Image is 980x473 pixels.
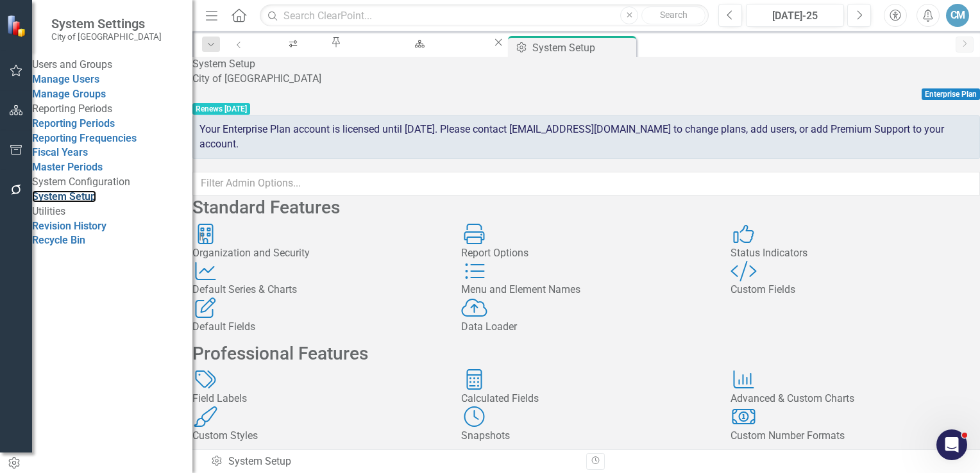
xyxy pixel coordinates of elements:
div: Utilities [32,204,192,219]
div: Your Enterprise Plan account is licensed until [DATE]. Please contact [EMAIL_ADDRESS][DOMAIN_NAME... [192,115,980,159]
h2: Professional Features [192,344,980,364]
div: Users and Groups [32,58,192,72]
div: Menu and Element Names [461,283,711,297]
div: Data Loader [461,320,711,335]
div: Status Indicators [731,246,980,261]
div: Field Labels [192,392,442,406]
div: System Configuration [32,175,192,190]
a: System Setup [32,190,96,203]
div: Snapshots [461,429,711,444]
div: Custom Number Formats [731,429,980,444]
span: Enterprise Plan [922,88,980,100]
a: Fiscal Years [32,146,88,158]
h2: Standard Features [192,198,980,218]
button: [DATE]-25 [746,4,844,27]
img: ClearPoint Strategy [5,13,30,38]
div: City of [GEOGRAPHIC_DATA] [192,72,980,87]
a: Recycle Bin [32,234,85,246]
div: Reporting Periods [32,102,192,117]
button: CM [946,4,969,27]
div: System Setup [192,57,980,72]
div: Organization and Security [192,246,442,261]
input: Filter Admin Options... [192,172,980,195]
a: Reporting Periods [32,117,115,129]
a: Revision History [32,220,106,232]
small: City of [GEOGRAPHIC_DATA] [51,31,162,42]
div: System Setup [210,454,577,469]
div: My Workspace [264,48,318,64]
div: Default Series & Charts [192,283,442,297]
div: Custom Styles [192,429,442,444]
span: Search [660,10,688,20]
a: Master Periods [32,161,103,173]
div: Report Options [461,246,711,261]
iframe: Intercom live chat [936,429,967,460]
div: Custom Fields [731,283,980,297]
a: Manage Users [32,73,99,85]
a: My Workspace [252,36,330,52]
div: ELT Operational Plan [DATE]-[DATE] [354,48,480,64]
div: Default Fields [192,320,442,335]
a: Reporting Frequencies [32,132,137,144]
div: Calculated Fields [461,392,711,406]
div: [DATE]-25 [750,8,840,24]
input: Search ClearPoint... [260,4,709,27]
div: Advanced & Custom Charts [731,392,980,406]
span: System Settings [51,16,162,31]
a: Manage Groups [32,88,106,100]
div: System Setup [532,40,633,56]
button: Search [641,6,705,24]
span: Renews [DATE] [192,103,250,115]
a: ELT Operational Plan [DATE]-[DATE] [342,36,492,52]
